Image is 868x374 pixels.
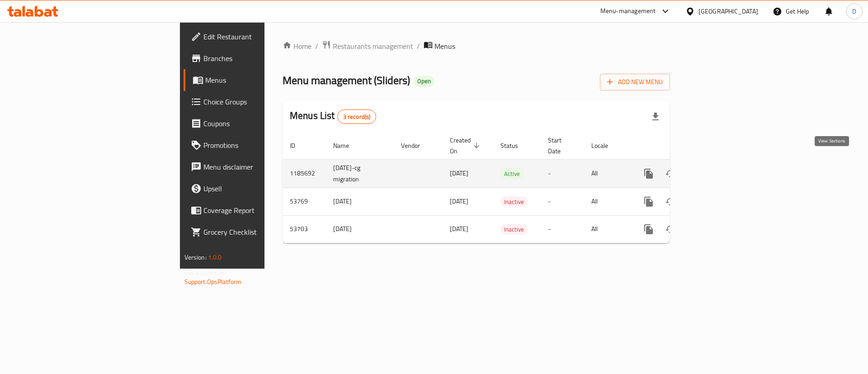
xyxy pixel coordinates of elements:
a: Restaurants management [322,40,413,52]
span: Created On [450,135,482,156]
span: 1.0.0 [208,251,222,263]
a: Coupons [184,113,325,134]
li: / [417,41,420,52]
td: [DATE] [326,188,394,215]
a: Grocery Checklist [184,221,325,243]
a: Promotions [184,134,325,156]
div: Inactive [500,196,528,207]
div: Open [414,76,434,87]
a: Support.OpsPlatform [184,276,242,288]
span: Inactive [500,224,528,235]
span: ID [290,140,307,151]
a: Branches [184,47,325,69]
th: Actions [631,132,732,160]
span: D [852,6,856,16]
span: Edit Restaurant [203,31,318,42]
td: [DATE]-cg migration [326,159,394,188]
span: [DATE] [450,195,468,207]
span: Choice Groups [203,96,318,107]
a: Menu disclaimer [184,156,325,178]
div: Export file [645,106,666,128]
span: Menus [434,41,455,52]
span: Menu disclaimer [203,161,318,172]
span: Coupons [203,118,318,129]
span: Grocery Checklist [203,227,318,237]
a: Edit Restaurant [184,26,325,47]
span: Branches [203,53,318,64]
button: Change Status [660,163,681,185]
span: Menu management ( Sliders ) [283,70,410,90]
div: [GEOGRAPHIC_DATA] [698,6,758,16]
span: 3 record(s) [338,113,376,121]
span: Coverage Report [203,205,318,216]
td: - [541,215,584,243]
span: [DATE] [450,223,468,235]
button: Change Status [660,218,681,240]
span: Status [500,140,530,151]
td: All [584,215,631,243]
span: Start Date [548,135,573,156]
td: - [541,188,584,215]
h2: Menus List [290,109,376,124]
span: [DATE] [450,167,468,179]
span: Upsell [203,183,318,194]
span: Active [500,169,524,179]
button: more [638,218,660,240]
td: All [584,159,631,188]
span: Get support on: [184,267,226,279]
div: Total records count [337,109,377,124]
span: Locale [591,140,620,151]
a: Coverage Report [184,199,325,221]
div: Active [500,168,524,179]
span: Open [414,77,434,85]
span: Version: [184,251,207,263]
div: Menu-management [600,6,656,17]
td: - [541,159,584,188]
span: Promotions [203,140,318,151]
span: Vendor [401,140,432,151]
a: Upsell [184,178,325,199]
span: Menus [205,75,318,85]
button: more [638,191,660,213]
table: enhanced table [283,132,732,243]
span: Name [333,140,361,151]
nav: breadcrumb [283,40,670,52]
a: Choice Groups [184,91,325,113]
button: Change Status [660,191,681,213]
a: Menus [184,69,325,91]
span: Restaurants management [333,41,413,52]
span: Add New Menu [607,76,663,88]
button: more [638,163,660,185]
button: Add New Menu [600,74,670,90]
td: All [584,188,631,215]
span: Inactive [500,197,528,207]
td: [DATE] [326,215,394,243]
